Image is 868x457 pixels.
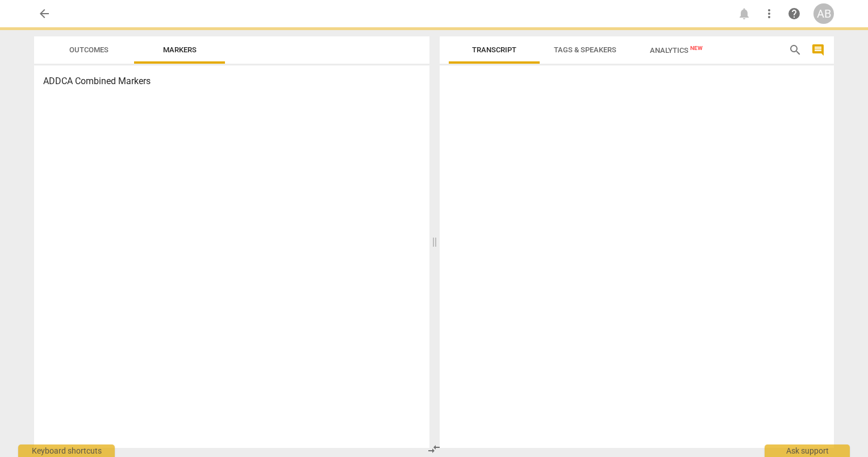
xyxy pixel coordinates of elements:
[18,444,115,457] div: Keyboard shortcuts
[809,41,827,59] button: Show/Hide comments
[472,45,516,54] span: Transcript
[811,43,825,57] span: comment
[427,442,441,456] span: compare_arrows
[786,41,804,59] button: Search
[69,45,108,54] span: Outcomes
[784,3,804,24] a: Help
[787,7,801,20] span: help
[37,7,51,20] span: arrow_back
[762,7,776,20] span: more_vert
[813,3,834,24] button: AB
[554,45,616,54] span: Tags & Speakers
[163,45,197,54] span: Markers
[690,45,703,51] span: New
[650,46,703,55] span: Analytics
[43,74,420,88] h3: ADDCA Combined Markers
[788,43,802,57] span: search
[765,444,850,457] div: Ask support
